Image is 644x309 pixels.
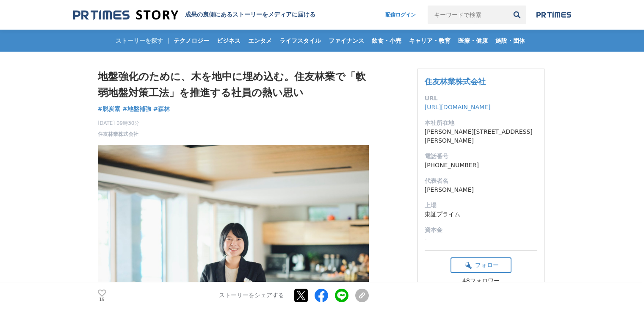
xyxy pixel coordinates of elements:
span: エンタメ [245,37,275,44]
a: 医療・健康 [455,30,491,52]
input: キーワードで検索 [428,6,508,24]
dt: 上場 [425,201,537,210]
a: 配信ログイン [377,6,424,24]
dt: 資本金 [425,226,537,235]
span: ビジネス [213,37,244,44]
span: [DATE] 09時30分 [98,119,140,127]
a: 成果の裏側にあるストーリーをメディアに届ける 成果の裏側にあるストーリーをメディアに届ける [73,9,315,21]
img: prtimes [536,11,571,18]
span: 施設・団体 [492,37,528,44]
dd: 東証プライム [425,210,537,219]
p: ストーリーをシェアする [219,292,284,300]
h1: 地盤強化のために、木を地中に埋め込む。住友林業で「軟弱地盤対策工法」を推進する社員の熱い思い [98,69,369,101]
a: ビジネス [213,30,244,52]
a: 施設・団体 [492,30,528,52]
p: 19 [98,298,106,302]
dt: 電話番号 [425,152,537,161]
a: 住友林業株式会社 [425,77,486,86]
div: 48フォロワー [451,277,511,285]
dt: 代表者名 [425,177,537,185]
a: 飲食・小売 [368,30,405,52]
button: 検索 [508,6,526,24]
span: 医療・健康 [455,37,491,44]
a: ファイナンス [325,30,368,52]
a: キャリア・教育 [406,30,454,52]
a: ライフスタイル [276,30,324,52]
dd: - [425,235,537,243]
dd: [PHONE_NUMBER] [425,161,537,170]
img: 成果の裏側にあるストーリーをメディアに届ける [73,9,178,21]
a: 住友林業株式会社 [98,130,138,138]
dt: URL [425,94,537,103]
span: ライフスタイル [276,37,324,44]
dd: [PERSON_NAME][STREET_ADDRESS][PERSON_NAME] [425,127,537,145]
dt: 本社所在地 [425,119,537,127]
span: ファイナンス [325,37,368,44]
a: エンタメ [245,30,275,52]
a: #脱炭素 [98,105,121,113]
span: #脱炭素 [98,105,121,113]
a: [URL][DOMAIN_NAME] [425,104,491,110]
span: #地盤補強 [122,105,151,113]
span: 飲食・小売 [368,37,405,44]
a: #森林 [153,105,170,113]
span: テクノロジー [170,37,213,44]
button: フォロー [451,257,511,273]
dd: [PERSON_NAME] [425,185,537,194]
a: #地盤補強 [122,105,151,113]
a: テクノロジー [170,30,213,52]
h2: 成果の裏側にあるストーリーをメディアに届ける [185,11,315,19]
span: #森林 [153,105,170,113]
span: キャリア・教育 [406,37,454,44]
